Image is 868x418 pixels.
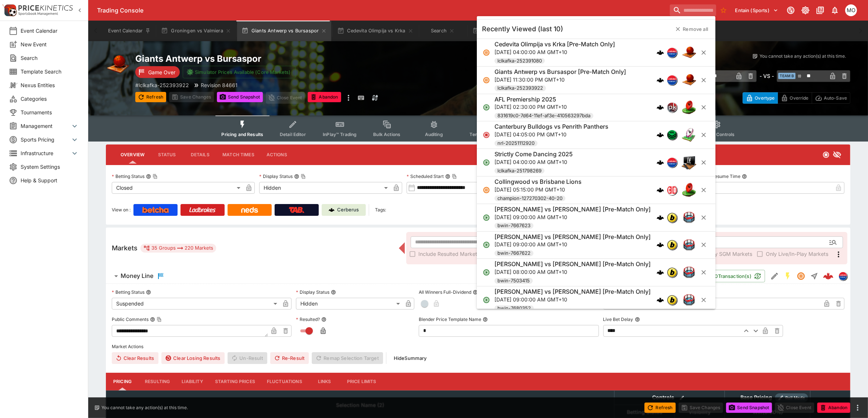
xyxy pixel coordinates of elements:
img: bwin.png [667,295,677,305]
div: cerberus [657,104,664,111]
button: Suspended [794,269,808,283]
p: Copy To Clipboard [135,81,189,89]
button: Display StatusCopy To Clipboard [294,174,299,179]
svg: Open [483,159,490,166]
h6: Cedevita Olimpija vs Krka [Pre-Match Only] [494,40,615,48]
button: Links [308,373,341,390]
svg: Open [483,214,490,221]
div: Hidden [296,298,403,310]
span: System Settings [21,163,79,171]
button: HideSummary [389,352,431,364]
h6: [PERSON_NAME] vs [PERSON_NAME] [Pre-Match Only] [494,288,651,296]
span: Auditing [425,132,443,137]
img: logo-cerberus.svg [657,131,664,139]
label: View on : [112,204,131,216]
span: Management [21,122,70,130]
button: Cedevita Olimpija vs Krka [333,21,418,41]
span: Nexus Entities [21,81,79,89]
span: Templates [470,132,492,137]
img: Neds [241,207,258,213]
button: Search [419,21,467,41]
span: Team B [778,73,796,79]
button: Actions [260,146,293,164]
p: Betting Status [112,173,144,179]
p: [DATE] 09:00:00 AM GMT+10 [494,240,651,248]
h6: [PERSON_NAME] vs [PERSON_NAME] [Pre-Match Only] [494,206,651,213]
p: Display Status [296,289,329,295]
span: Bulk Actions [373,132,400,137]
span: Only Live/In-Play Markets [766,250,828,258]
div: bwin [667,240,677,250]
img: logo-cerberus.svg [657,76,664,83]
h6: AFL Premiership 2025 [494,95,556,103]
button: SGM Enabled [781,269,794,283]
svg: Closed [483,131,490,139]
svg: Suspended [483,76,490,83]
img: specials.png [682,155,696,170]
a: Cerberus [322,204,366,216]
a: fd88b09a-3b56-4b60-9eae-1e895653a136 [821,269,836,283]
label: Market Actions [112,341,844,352]
span: Tournaments [21,108,79,116]
img: logo-cerberus.svg [657,104,664,111]
button: No Bookmarks [718,4,729,16]
button: Resulting [139,373,176,390]
button: Copy To Clipboard [153,174,158,179]
div: cerberus [657,159,664,166]
h6: [PERSON_NAME] vs [PERSON_NAME] [Pre-Match Only] [494,233,651,240]
p: [DATE] 05:15:00 PM GMT+10 [494,186,582,193]
p: Live Bet Delay [603,316,633,322]
div: lclkafka [839,272,847,281]
p: Public Comments [112,316,149,322]
button: Status [150,146,183,164]
p: Play Resume Time [701,173,740,179]
span: System Controls [699,132,735,137]
div: cerberus [657,214,664,221]
button: Abandon [308,92,341,102]
button: Overview [115,146,150,164]
button: more [853,403,862,412]
button: Public CommentsCopy To Clipboard [150,317,155,322]
button: Scheduled StartCopy To Clipboard [445,174,450,179]
span: Infrastructure [21,149,70,157]
img: mma.png [682,293,696,307]
p: Cerberus [337,206,359,214]
img: Sportsbook Management [18,12,58,15]
p: [DATE] 11:30:00 PM GMT+10 [494,75,626,83]
p: [DATE] 04:00:00 AM GMT+10 [494,158,573,166]
h6: Strictly Come Dancing 2025 [494,150,573,158]
button: Match Times [217,146,260,164]
span: bwin-7667622 [494,250,533,257]
p: Resulted? [296,316,320,322]
input: search [670,4,716,16]
button: Giants Antwerp vs Bursaspor [237,21,332,41]
span: Search [21,54,79,62]
button: Liability [176,373,209,390]
img: logo-cerberus.svg [657,241,664,249]
div: Start From [743,92,850,104]
button: Display Status [331,290,336,295]
button: Toggle light/dark mode [799,4,812,17]
img: rugby_league.png [682,128,696,142]
img: logo-cerberus.svg [657,186,664,194]
span: lclkafka-251798269 [494,167,544,175]
p: Override [790,94,808,102]
svg: Suspended [483,186,490,194]
span: Only SGM Markets [707,250,752,258]
span: lclkafka-252391080 [494,57,545,64]
div: cerberus [657,186,664,194]
div: lclkafka [667,47,677,58]
button: Refresh [135,92,166,102]
img: logo-cerberus.svg [657,49,664,56]
button: Overtype [743,92,778,104]
h6: Giants Antwerp vs Bursaspor [Pre-Match Only] [494,68,626,76]
div: championdata [667,185,677,195]
button: Resulted? [321,317,326,322]
div: Hidden [259,182,390,194]
button: Re-Result [270,352,309,364]
h6: Collingwood vs Brisbane Lions [494,178,582,186]
h6: Canterbury Bulldogs vs Penrith Panthers [494,123,608,131]
span: lclkafka-252393922 [494,85,546,92]
button: Groningen vs Valmiera [157,21,236,41]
